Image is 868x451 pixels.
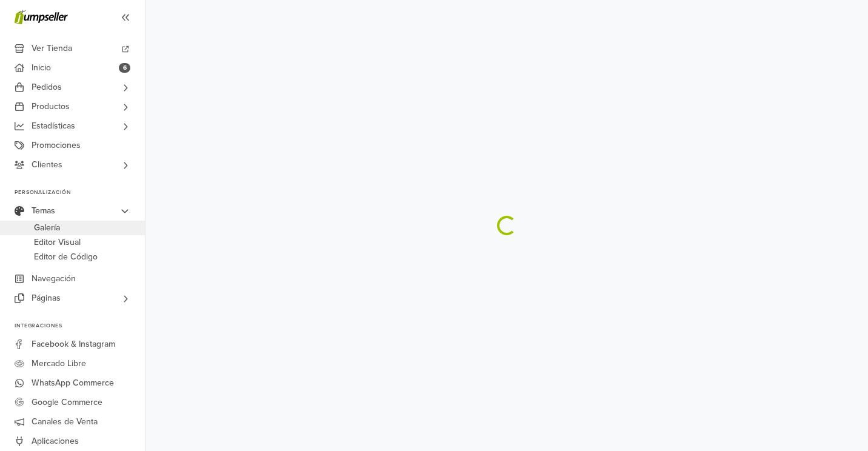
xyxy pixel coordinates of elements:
p: Personalización [15,189,145,196]
span: Editor de Código [34,250,98,264]
span: Clientes [32,155,62,175]
span: Editor Visual [34,235,81,250]
span: Pedidos [32,78,62,97]
span: Google Commerce [32,393,102,412]
span: 6 [119,63,130,73]
span: Páginas [32,289,61,308]
span: Canales de Venta [32,412,98,432]
span: Productos [32,97,70,116]
span: Estadísticas [32,116,75,136]
span: Mercado Libre [32,354,86,373]
span: Navegación [32,269,76,289]
span: Ver Tienda [32,39,72,58]
span: Facebook & Instagram [32,335,115,354]
span: Promociones [32,136,81,155]
span: Galería [34,221,60,235]
span: WhatsApp Commerce [32,373,114,393]
span: Inicio [32,58,51,78]
p: Integraciones [15,322,145,330]
span: Temas [32,201,55,221]
span: Aplicaciones [32,432,79,451]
